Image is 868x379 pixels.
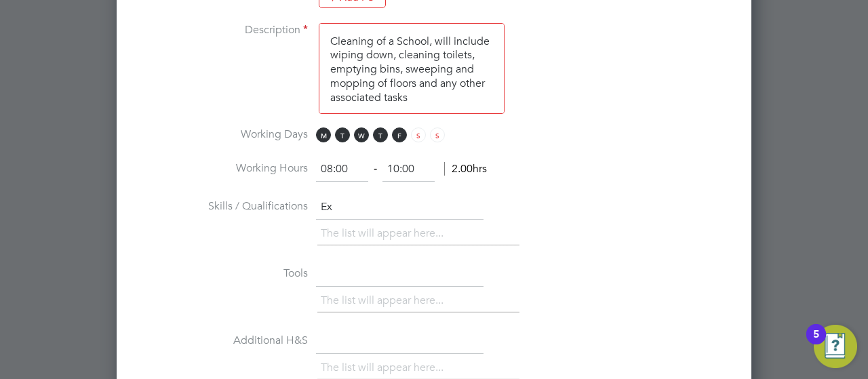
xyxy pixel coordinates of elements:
[335,127,350,142] span: T
[392,127,407,142] span: F
[444,162,487,176] span: 2.00hrs
[138,334,308,348] label: Additional H&S
[814,325,857,368] button: Open Resource Center, 5 new notifications
[373,127,388,142] span: T
[316,127,331,142] span: M
[354,127,369,142] span: W
[321,359,449,377] li: The list will appear here...
[138,127,308,142] label: Working Days
[430,127,445,142] span: S
[321,224,449,243] li: The list will appear here...
[382,157,435,182] input: 17:00
[138,266,308,281] label: Tools
[138,199,308,214] label: Skills / Qualifications
[813,334,819,352] div: 5
[138,23,308,37] label: Description
[316,157,368,182] input: 08:00
[138,161,308,176] label: Working Hours
[321,292,449,310] li: The list will appear here...
[411,127,426,142] span: S
[371,162,380,176] span: ‐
